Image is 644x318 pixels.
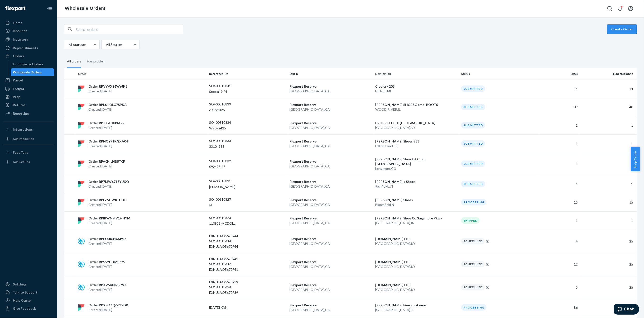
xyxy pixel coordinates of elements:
[375,144,457,148] p: Hilton Head , SC
[88,287,127,292] p: Created [DATE]
[78,104,85,110] img: flexport logo
[5,6,25,11] img: Flexport logo
[78,217,85,224] img: flexport logo
[375,125,457,130] p: [GEOGRAPHIC_DATA] , NY
[289,125,372,130] p: [GEOGRAPHIC_DATA] , CA
[539,253,580,276] td: 12
[209,221,247,226] p: 110923-MCDOLL
[375,179,457,184] p: [PERSON_NAME]'s Shoes
[289,283,372,287] p: Flexport Reserve
[375,241,457,246] p: [GEOGRAPHIC_DATA] , KY
[580,116,637,134] td: 1
[461,161,485,167] div: Submitted
[289,121,372,125] p: Flexport Reserve
[88,159,125,164] p: Order RPA0KILNB5T0F
[375,221,457,225] p: [GEOGRAPHIC_DATA] , IN
[209,197,247,202] p: SO400310827
[13,103,25,107] div: Returns
[13,86,24,91] div: Freight
[13,111,29,116] div: Reporting
[580,276,637,299] td: 25
[289,308,372,312] p: [GEOGRAPHIC_DATA] , CA
[580,230,637,253] td: 25
[375,303,457,308] p: [PERSON_NAME] Fine Footwear
[375,184,457,189] p: Richfield , UT
[3,85,54,93] a: Freight
[289,84,372,89] p: Flexport Reserve
[461,104,485,110] div: Submitted
[88,241,127,246] p: Created [DATE]
[289,287,372,292] p: [GEOGRAPHIC_DATA] , CA
[631,147,640,171] span: Help Center
[289,179,372,184] p: Flexport Reserve
[289,237,372,241] p: Flexport Reserve
[78,284,85,291] img: sps-commerce logo
[207,68,288,80] th: Reference IDs
[289,241,372,246] p: [GEOGRAPHIC_DATA] , CA
[209,244,247,249] p: EXNULAO5670744
[13,95,20,99] div: Prep
[375,237,457,241] p: [DOMAIN_NAME] LLC.
[375,283,457,287] p: [DOMAIN_NAME] LLC.
[65,6,106,11] a: Wholesale Orders
[539,116,580,134] td: 1
[67,55,81,68] div: All orders
[78,261,85,268] img: sps-commerce logo
[88,264,125,269] p: Created [DATE]
[3,19,54,27] a: Home
[289,216,372,221] p: Flexport Reserve
[106,42,106,47] input: All Sources
[61,2,109,15] ol: breadcrumbs
[375,260,457,264] p: [DOMAIN_NAME] LLC.
[13,127,33,132] div: Integrations
[375,102,457,107] p: [PERSON_NAME] SHOES &amp; BOOTS
[3,101,54,109] a: Returns
[11,60,54,68] a: Ecommerce Orders
[13,70,42,75] div: Wholesale Orders
[580,134,637,153] td: 1
[13,282,26,287] div: Settings
[607,24,637,34] button: Create Order
[3,93,54,101] a: Prep
[539,211,580,230] td: 1
[88,107,127,112] p: Created [DATE]
[289,89,372,94] p: [GEOGRAPHIC_DATA] , CA
[289,264,372,269] p: [GEOGRAPHIC_DATA] , CA
[209,144,247,149] p: 33104183
[209,280,247,289] p: EXNULAO5670739-SO400310353
[461,217,480,224] div: Shipped
[13,20,22,25] div: Home
[88,139,128,144] p: Order RPNOY71KGXA04
[289,221,372,225] p: [GEOGRAPHIC_DATA] , CA
[88,144,128,148] p: Created [DATE]
[289,164,372,169] p: [GEOGRAPHIC_DATA] , CA
[375,264,457,269] p: [GEOGRAPHIC_DATA] , KY
[289,202,372,207] p: [GEOGRAPHIC_DATA] , CA
[3,52,54,60] a: Orders
[375,89,457,94] p: Holland , MI
[78,181,85,187] img: flexport logo
[375,139,457,144] p: [PERSON_NAME] Shoes #33
[461,85,485,92] div: Submitted
[289,260,372,264] p: Flexport Reserve
[88,125,125,130] p: Created [DATE]
[375,84,457,89] p: Clovier- 203
[3,27,54,35] a: Inbounds
[375,121,457,125] p: PROPR FIT 350 [GEOGRAPHIC_DATA]
[88,283,127,287] p: Order RPXVSANI7K7VX
[209,138,247,143] p: SO400310833
[3,297,54,304] a: Help Center
[13,137,34,141] div: Add Integration
[88,184,129,189] p: Created [DATE]
[3,158,54,166] a: Add Fast Tag
[88,179,129,184] p: Order RP7MW6718YUXQ
[3,76,54,84] a: Parcel
[13,160,30,164] div: Add Fast Tag
[539,299,580,316] td: 86
[539,134,580,153] td: 1
[209,179,247,184] p: SO400310831
[580,175,637,193] td: 1
[87,55,106,67] div: Has problem
[13,306,36,311] div: Give Feedback
[373,68,459,80] th: Destination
